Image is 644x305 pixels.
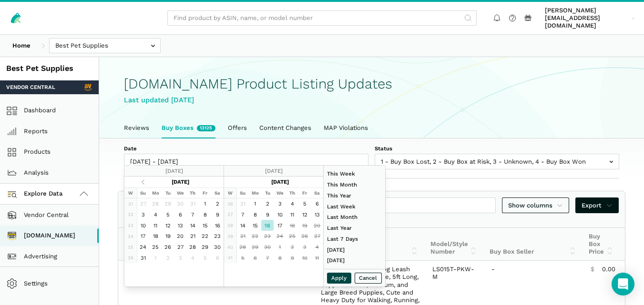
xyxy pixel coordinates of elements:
[324,168,385,179] li: This Week
[612,273,634,295] div: Open Intercom Messenger
[317,118,374,138] a: MAP Violations
[167,10,477,26] input: Find product by ASIN, name, or model number
[236,231,249,242] td: 21
[253,118,317,138] a: Content Changes
[137,198,149,209] td: 27
[583,228,620,261] th: Buy Box Price: activate to sort column ascending
[274,198,286,209] td: 3
[124,145,368,152] label: Date
[10,188,63,200] span: Explore Data
[249,177,311,187] th: [DATE]
[174,187,186,198] th: We
[375,145,619,152] label: Status
[324,255,385,266] li: [DATE]
[124,198,137,209] td: 31
[162,242,174,253] td: 26
[591,266,594,273] span: $
[508,201,563,210] span: Show columns
[274,187,286,198] th: We
[174,209,186,220] td: 6
[298,209,311,220] td: 12
[311,242,323,253] td: 4
[118,228,168,261] th: Date: activate to sort column ascending
[199,220,211,231] td: 15
[199,231,211,242] td: 22
[124,187,137,198] th: W
[249,187,261,198] th: Mo
[286,198,298,209] td: 4
[236,242,249,253] td: 28
[224,209,236,220] td: 37
[186,231,199,242] td: 21
[311,187,323,198] th: Sa
[162,209,174,220] td: 5
[298,198,311,209] td: 5
[602,266,615,273] span: 0.00
[274,231,286,242] td: 24
[211,187,224,198] th: Sa
[137,187,149,198] th: Su
[249,242,261,253] td: 29
[124,95,619,106] div: Last updated [DATE]
[186,253,199,264] td: 4
[211,253,224,264] td: 6
[261,198,274,209] td: 2
[324,212,385,223] li: Last Month
[545,7,628,30] span: [PERSON_NAME][EMAIL_ADDRESS][DOMAIN_NAME]
[224,187,236,198] th: W
[137,242,149,253] td: 24
[6,83,55,91] span: Vendor Central
[224,220,236,231] td: 38
[286,231,298,242] td: 25
[199,209,211,220] td: 8
[274,220,286,231] td: 17
[186,187,199,198] th: Th
[375,154,619,169] input: 1 - Buy Box Lost, 2 - Buy Box at Risk, 3 - Unknown, 4 - Buy Box Won
[286,220,298,231] td: 18
[274,253,286,264] td: 8
[162,187,174,198] th: Tu
[199,187,211,198] th: Fr
[211,220,224,231] td: 16
[149,209,162,220] td: 4
[222,118,253,138] a: Offers
[575,197,619,213] a: Export
[249,209,261,220] td: 8
[224,242,236,253] td: 40
[124,209,137,220] td: 32
[274,209,286,220] td: 10
[298,231,311,242] td: 26
[286,242,298,253] td: 2
[137,209,149,220] td: 3
[236,253,249,264] td: 5
[311,253,323,264] td: 11
[298,187,311,198] th: Fr
[298,253,311,264] td: 10
[199,253,211,264] td: 5
[149,242,162,253] td: 25
[174,198,186,209] td: 30
[211,209,224,220] td: 9
[137,253,149,264] td: 31
[286,187,298,198] th: Th
[249,231,261,242] td: 22
[286,253,298,264] td: 9
[249,220,261,231] td: 15
[324,201,385,212] li: Last Week
[236,209,249,220] td: 7
[224,231,236,242] td: 39
[149,253,162,264] td: 1
[324,244,385,255] li: [DATE]
[311,231,323,242] td: 27
[149,177,211,187] th: [DATE]
[236,198,249,209] td: 31
[249,198,261,209] td: 1
[311,198,323,209] td: 6
[211,198,224,209] td: 2
[483,228,583,261] th: Buy Box Seller: activate to sort column ascending
[174,231,186,242] td: 20
[324,190,385,201] li: This Year
[137,220,149,231] td: 10
[274,242,286,253] td: 1
[124,231,137,242] td: 34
